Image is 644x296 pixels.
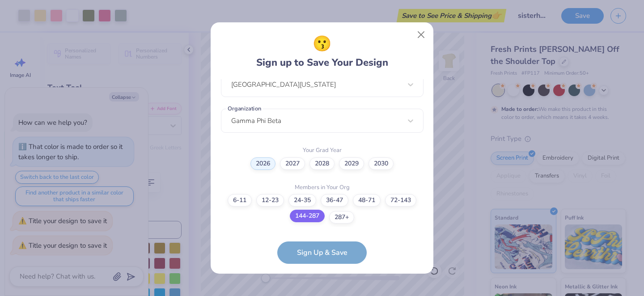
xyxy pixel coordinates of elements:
[280,157,305,170] label: 2027
[329,211,354,224] label: 287+
[226,104,263,113] label: Organization
[250,157,275,170] label: 2026
[369,157,394,170] label: 2030
[303,146,342,155] label: Your Grad Year
[295,183,350,192] label: Members in Your Org
[309,157,335,170] label: 2028
[288,194,316,207] label: 24-35
[353,194,381,207] label: 48-71
[256,33,388,70] div: Sign up to Save Your Design
[413,26,430,43] button: Close
[339,157,364,170] label: 2029
[385,194,416,207] label: 72-143
[313,33,331,55] span: 😗
[256,194,284,207] label: 12-23
[228,194,252,207] label: 6-11
[290,210,325,222] label: 144-287
[321,194,348,207] label: 36-47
